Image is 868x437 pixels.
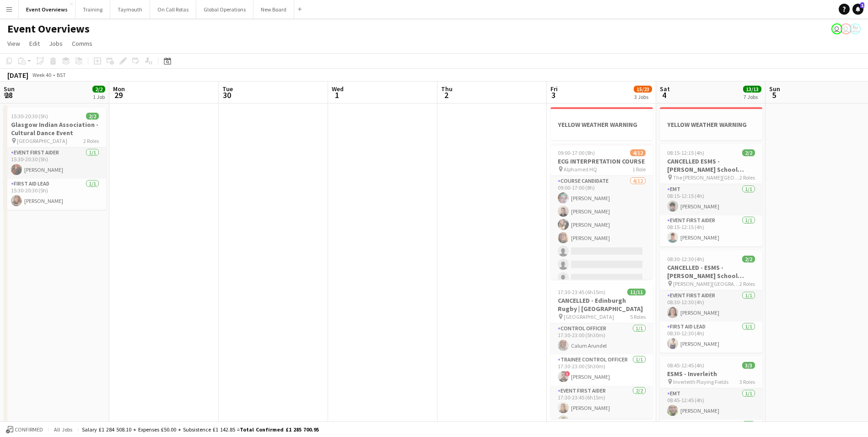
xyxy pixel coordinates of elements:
[565,371,570,377] span: !
[7,39,20,48] span: View
[72,39,92,48] span: Comms
[627,289,646,295] span: 11/11
[739,378,755,385] span: 3 Roles
[4,107,106,210] app-job-card: 15:30-20:30 (5h)2/2Glasgow Indian Association - Cultural Dance Event [GEOGRAPHIC_DATA]2 RolesEven...
[841,23,852,34] app-user-avatar: Operations Team
[632,166,646,173] span: 1 Role
[630,149,646,156] span: 4/12
[831,23,842,34] app-user-avatar: Operations Team
[744,93,761,100] div: 7 Jobs
[673,280,739,287] span: [PERSON_NAME][GEOGRAPHIC_DATA]
[110,0,150,18] button: Taymouth
[26,38,43,49] a: Edit
[52,426,74,433] span: All jobs
[2,90,15,100] span: 28
[5,425,44,435] button: Confirmed
[17,137,67,144] span: [GEOGRAPHIC_DATA]
[673,174,739,181] span: The [PERSON_NAME][GEOGRAPHIC_DATA]
[658,90,670,100] span: 4
[660,85,670,93] span: Sat
[4,120,106,137] h3: Glasgow Indian Association - Cultural Dance Event
[222,85,233,93] span: Tue
[558,149,595,156] span: 09:00-17:00 (8h)
[68,38,96,49] a: Comms
[550,176,653,353] app-card-role: Course Candidate4/1209:00-17:00 (8h)[PERSON_NAME][PERSON_NAME][PERSON_NAME][PERSON_NAME]
[45,38,66,49] a: Jobs
[196,0,253,18] button: Global Operations
[550,157,653,165] h3: ECG INTERPRETATION COURSE
[150,0,196,18] button: On Call Rotas
[667,256,704,262] span: 08:30-12:30 (4h)
[742,256,755,262] span: 2/2
[253,0,294,18] button: New Board
[630,313,646,320] span: 5 Roles
[75,0,110,18] button: Training
[549,90,558,100] span: 3
[660,370,762,378] h3: ESMS - Inverleith
[4,147,106,179] app-card-role: Event First Aider1/115:30-20:30 (5h)[PERSON_NAME]
[550,283,653,419] app-job-card: 17:30-23:45 (6h15m)11/11CANCELLED - Edinburgh Rugby | [GEOGRAPHIC_DATA] [GEOGRAPHIC_DATA]5 RolesC...
[4,38,24,49] a: View
[550,355,653,386] app-card-role: Trainee Control Officer1/117:30-23:00 (5h30m)![PERSON_NAME]
[86,113,99,120] span: 2/2
[660,120,762,129] h3: YELLOW WEATHER WARNING
[660,250,762,353] app-job-card: 08:30-12:30 (4h)2/2CANCELLED - ESMS - [PERSON_NAME] School Sports [PERSON_NAME][GEOGRAPHIC_DATA]2...
[441,85,453,93] span: Thu
[82,426,319,433] div: Salary £1 284 508.10 + Expenses £50.00 + Subsistence £1 142.85 =
[7,22,90,36] h1: Event Overviews
[550,386,653,430] app-card-role: Event First Aider2/217:30-23:45 (6h15m)[PERSON_NAME][PERSON_NAME]
[742,362,755,369] span: 3/3
[19,0,75,18] button: Event Overviews
[92,86,105,93] span: 2/2
[860,2,864,8] span: 1
[550,120,653,129] h3: YELLOW WEATHER WARNING
[660,263,762,280] h3: CANCELLED - ESMS - [PERSON_NAME] School Sports
[667,149,704,156] span: 08:15-12:15 (4h)
[852,4,863,15] a: 1
[93,93,105,100] div: 1 Job
[15,426,43,433] span: Confirmed
[768,90,780,100] span: 5
[660,144,762,246] app-job-card: 08:15-12:15 (4h)2/2CANCELLED ESMS - [PERSON_NAME] School Sports The [PERSON_NAME][GEOGRAPHIC_DATA...
[49,39,63,48] span: Jobs
[4,179,106,210] app-card-role: First Aid Lead1/115:30-20:30 (5h)[PERSON_NAME]
[558,289,605,295] span: 17:30-23:45 (6h15m)
[850,23,861,34] app-user-avatar: Operations Manager
[11,113,48,120] span: 15:30-20:30 (5h)
[30,71,53,78] span: Week 40
[221,90,233,100] span: 30
[660,322,762,353] app-card-role: First Aid Lead1/108:30-12:30 (4h)[PERSON_NAME]
[330,90,344,100] span: 1
[660,107,762,140] app-job-card: YELLOW WEATHER WARNING
[4,85,15,93] span: Sun
[660,184,762,215] app-card-role: EMT1/108:15-12:15 (4h)[PERSON_NAME]
[564,166,597,173] span: Alphamed HQ
[550,144,653,279] app-job-card: 09:00-17:00 (8h)4/12ECG INTERPRETATION COURSE Alphamed HQ1 RoleCourse Candidate4/1209:00-17:00 (8...
[57,71,66,78] div: BST
[550,296,653,313] h3: CANCELLED - Edinburgh Rugby | [GEOGRAPHIC_DATA]
[739,280,755,287] span: 2 Roles
[673,378,728,385] span: Inverleith Playing Fields
[634,86,652,93] span: 15/23
[112,90,125,100] span: 29
[660,215,762,246] app-card-role: Event First Aider1/108:15-12:15 (4h)[PERSON_NAME]
[743,86,761,93] span: 13/13
[550,85,558,93] span: Fri
[550,323,653,355] app-card-role: Control Officer1/117:30-23:00 (5h30m)Calum Arundel
[550,107,653,140] app-job-card: YELLOW WEATHER WARNING
[660,388,762,420] app-card-role: EMT1/108:45-12:45 (4h)[PERSON_NAME]
[240,426,319,433] span: Total Confirmed £1 285 700.95
[660,290,762,322] app-card-role: Event First Aider1/108:30-12:30 (4h)[PERSON_NAME]
[113,85,125,93] span: Mon
[7,71,28,80] div: [DATE]
[742,149,755,156] span: 2/2
[634,93,652,100] div: 3 Jobs
[739,174,755,181] span: 2 Roles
